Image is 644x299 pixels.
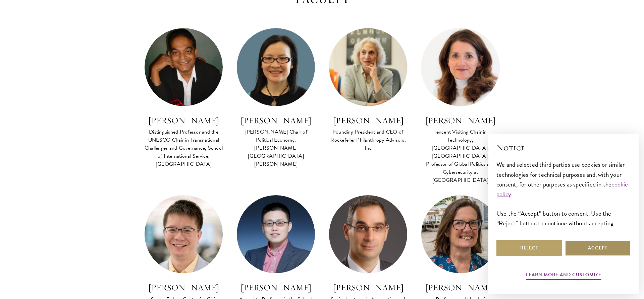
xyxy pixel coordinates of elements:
h3: [PERSON_NAME] [421,115,500,126]
div: Distinguished Professor and the UNESCO Chair in Transnational Challenges and Governance, School o... [144,128,223,168]
h3: [PERSON_NAME] [421,282,500,293]
a: [PERSON_NAME] Founding President and CEO of Rockefeller Philanthropy Advisors, Inc [329,28,408,153]
button: Learn more and customize [526,271,601,281]
h3: [PERSON_NAME] [329,282,408,293]
button: Reject [496,240,562,256]
a: [PERSON_NAME] Tencent Visiting Chair in Technology, [GEOGRAPHIC_DATA], [GEOGRAPHIC_DATA]; Profess... [421,28,500,185]
h3: [PERSON_NAME] [236,282,315,293]
h3: [PERSON_NAME] [236,115,315,126]
h3: [PERSON_NAME] [144,115,223,126]
button: Accept [565,240,631,256]
div: We and selected third parties use cookies or similar technologies for technical purposes and, wit... [496,160,631,228]
a: cookie policy [496,179,628,199]
h3: [PERSON_NAME] [329,115,408,126]
a: [PERSON_NAME] [PERSON_NAME] Chair of Political Economy, [PERSON_NAME][GEOGRAPHIC_DATA][PERSON_NAME] [236,28,315,169]
div: Tencent Visiting Chair in Technology, [GEOGRAPHIC_DATA], [GEOGRAPHIC_DATA]; Professor of Global P... [421,128,500,184]
h2: Notice [496,142,631,153]
h3: [PERSON_NAME] [144,282,223,293]
div: Founding President and CEO of Rockefeller Philanthropy Advisors, Inc [329,128,408,152]
div: [PERSON_NAME] Chair of Political Economy, [PERSON_NAME][GEOGRAPHIC_DATA][PERSON_NAME] [236,128,315,168]
a: [PERSON_NAME] Distinguished Professor and the UNESCO Chair in Transnational Challenges and Govern... [144,28,223,169]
